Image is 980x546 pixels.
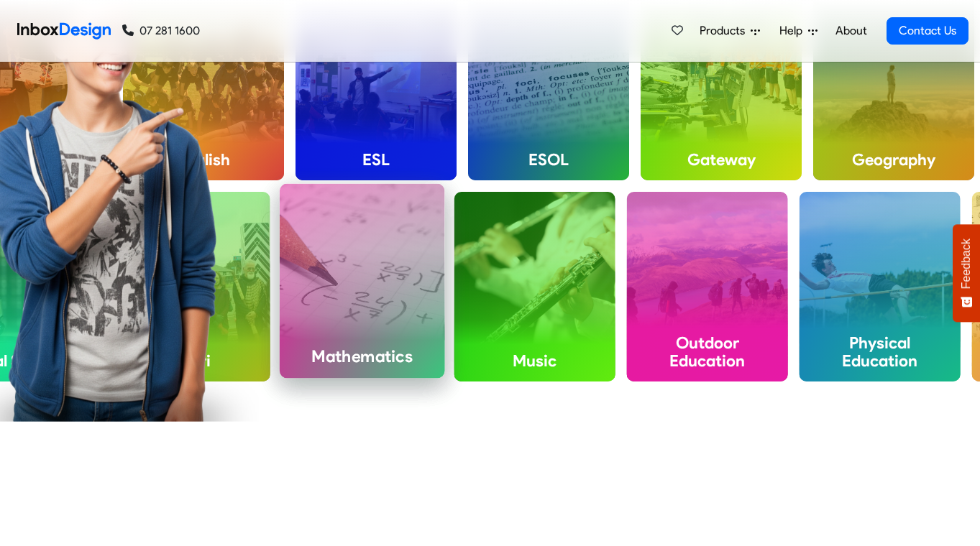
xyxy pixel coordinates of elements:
a: About [831,17,871,45]
a: Contact Us [887,17,968,45]
span: Help [779,22,808,40]
h4: Music [454,340,615,381]
span: Products [700,22,751,40]
h4: Māori [109,340,270,381]
h4: Physical Education [800,322,961,381]
span: Feedback [960,239,973,289]
h4: Gateway [641,139,802,180]
h4: ESOL [468,139,629,180]
h4: Mathematics [280,336,445,379]
a: 07 281 1600 [122,22,200,40]
h4: Geography [813,139,974,180]
h4: Outdoor Education [627,322,788,381]
a: Help [774,17,823,45]
button: Feedback - Show survey [953,224,980,322]
a: Products [694,17,766,45]
h4: ESL [296,139,457,180]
